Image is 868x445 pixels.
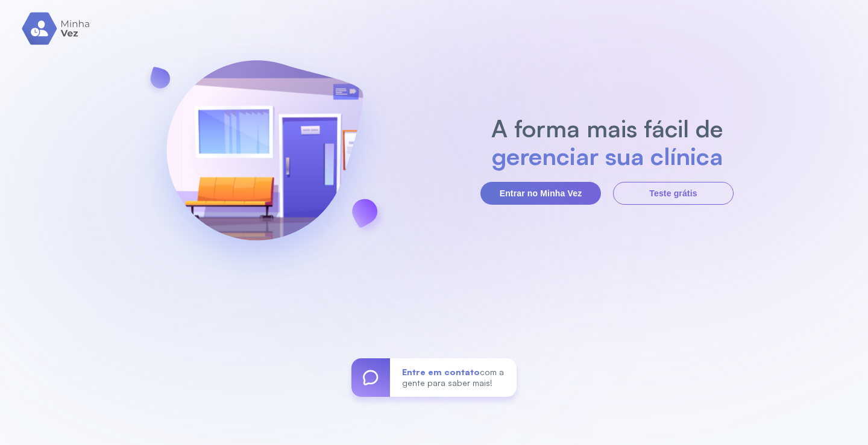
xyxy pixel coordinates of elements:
[22,12,91,45] img: logo.svg
[390,358,517,397] div: com a gente para saber mais!
[402,367,480,377] span: Entre em contato
[480,182,601,205] button: Entrar no Minha Vez
[613,182,734,205] button: Teste grátis
[134,28,395,290] img: banner-login.svg
[485,142,729,170] h2: gerenciar sua clínica
[485,114,729,142] h2: A forma mais fácil de
[351,358,517,397] a: Entre em contatocom a gente para saber mais!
